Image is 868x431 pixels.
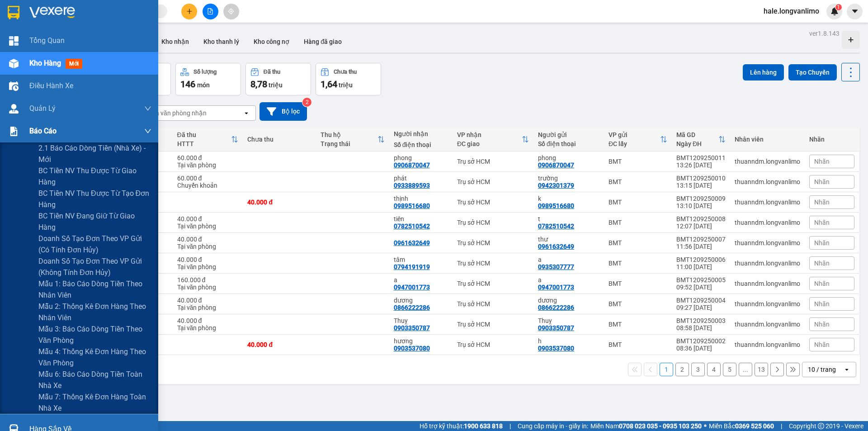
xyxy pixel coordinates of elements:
[38,188,151,210] span: BC Tiền NV thu được từ tạo đơn hàng
[144,109,207,118] div: Chọn văn phòng nhận
[29,35,65,46] span: Tổng Quan
[177,263,239,270] div: Tại văn phòng
[394,161,430,169] div: 0906870047
[538,161,574,169] div: 0906870047
[590,421,702,431] span: Miền Nam
[735,341,800,348] div: thuanndm.longvanlimo
[394,175,448,182] div: phát
[538,202,574,209] div: 0989516680
[321,140,377,147] div: Trạng thái
[609,140,660,147] div: ĐC lấy
[297,31,349,52] button: Hàng đã giao
[9,104,19,114] img: warehouse-icon
[177,297,239,304] div: 40.000 đ
[177,223,239,230] div: Tại văn phòng
[676,297,726,304] div: BMT1209250004
[197,81,210,89] span: món
[676,243,726,250] div: 11:56 [DATE]
[814,178,830,185] span: Nhãn
[38,301,151,323] span: Mẫu 2: Thống kê đơn hàng theo nhân viên
[609,131,660,138] div: VP gửi
[457,300,529,308] div: Trụ sở HCM
[676,215,726,223] div: BMT1209250008
[676,195,726,202] div: BMT1209250009
[228,8,234,14] span: aim
[243,109,250,117] svg: open
[457,140,522,147] div: ĐC giao
[676,317,726,324] div: BMT1209250003
[177,182,239,189] div: Chuyển khoản
[735,239,800,246] div: thuanndm.longvanlimo
[735,219,800,226] div: thuanndm.longvanlimo
[394,154,448,161] div: phong
[735,321,800,328] div: thuanndm.longvanlimo
[609,321,667,328] div: BMT
[38,210,151,233] span: BC Tiền NV đang giữ từ giao hàng
[818,423,824,429] span: copyright
[264,69,280,75] div: Đã thu
[38,233,151,256] span: Doanh số tạo đơn theo VP gửi (có tính đơn hủy)
[788,64,837,81] button: Tạo Chuyến
[538,324,574,332] div: 0903350787
[177,161,239,169] div: Tại văn phòng
[851,7,859,15] span: caret-down
[735,178,800,185] div: thuanndm.longvanlimo
[269,81,283,89] span: triệu
[847,4,863,19] button: caret-down
[177,154,239,161] div: 60.000 đ
[193,69,217,75] div: Số lượng
[518,421,588,431] span: Cung cấp máy in - giấy in:
[837,4,840,10] span: 1
[704,424,707,428] span: ⚪️
[723,363,736,376] button: 5
[457,341,529,348] div: Trụ sở HCM
[175,63,241,95] button: Số lượng146món
[676,276,726,284] div: BMT1209250005
[672,128,730,152] th: Toggle SortBy
[676,161,726,169] div: 13:26 [DATE]
[247,341,311,348] div: 40.000 đ
[38,323,151,346] span: Mẫu 3: Báo cáo dòng tiền theo văn phòng
[394,324,430,332] div: 0903350787
[29,103,56,114] span: Quản Lý
[814,158,830,165] span: Nhãn
[38,142,151,165] span: 2.1 Báo cáo dòng tiền (nhà xe) - mới
[9,127,19,136] img: solution-icon
[180,79,195,90] span: 146
[203,4,218,19] button: file-add
[538,215,599,223] div: t
[177,276,239,284] div: 160.000 đ
[538,236,599,243] div: thư
[177,243,239,250] div: Tại văn phòng
[177,284,239,291] div: Tại văn phòng
[830,7,839,15] img: icon-new-feature
[538,297,599,304] div: dương
[38,346,151,369] span: Mẫu 4: Thống kê đơn hàng theo văn phòng
[538,195,599,202] div: k
[9,36,19,46] img: dashboard-icon
[177,140,231,147] div: HTTT
[394,284,430,291] div: 0947001773
[334,69,357,75] div: Chưa thu
[735,199,800,206] div: thuanndm.longvanlimo
[457,260,529,267] div: Trụ sở HCM
[676,304,726,311] div: 09:27 [DATE]
[177,256,239,263] div: 40.000 đ
[457,131,522,138] div: VP nhận
[676,154,726,161] div: BMT1209250011
[538,256,599,263] div: a
[755,363,768,376] button: 13
[619,422,702,430] strong: 0708 023 035 - 0935 103 250
[394,297,448,304] div: dương
[177,175,239,182] div: 60.000 đ
[676,140,718,147] div: Ngày ĐH
[196,31,246,52] button: Kho thanh lý
[394,317,448,324] div: Thuỵ
[38,165,151,188] span: BC Tiền NV thu được từ giao hàng
[247,199,311,206] div: 40.000 đ
[538,304,574,311] div: 0866222286
[66,59,82,69] span: mới
[835,4,842,10] sup: 1
[735,158,800,165] div: thuanndm.longvanlimo
[144,128,151,135] span: down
